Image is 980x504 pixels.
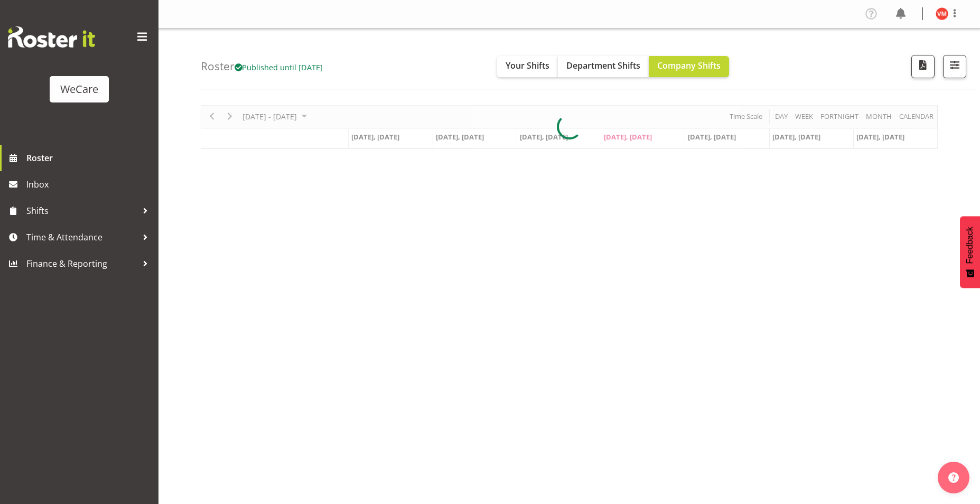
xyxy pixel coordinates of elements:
span: Feedback [965,227,975,264]
h4: Roster [201,60,323,72]
span: Roster [26,150,153,166]
img: help-xxl-2.png [948,472,959,483]
img: Rosterit website logo [8,26,95,48]
button: Feedback - Show survey [960,216,980,288]
span: Shifts [26,203,137,219]
span: Published until [DATE] [235,62,323,72]
button: Download a PDF of the roster according to the set date range. [911,55,935,78]
button: Your Shifts [497,56,558,77]
span: Your Shifts [506,60,549,71]
span: Company Shifts [657,60,721,71]
button: Department Shifts [558,56,649,77]
span: Department Shifts [566,60,640,71]
span: Finance & Reporting [26,256,137,272]
button: Filter Shifts [943,55,966,78]
img: viktoriia-molchanova11567.jpg [936,7,948,20]
span: Time & Attendance [26,229,137,245]
div: WeCare [60,81,98,97]
span: Inbox [26,176,153,192]
button: Company Shifts [649,56,729,77]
